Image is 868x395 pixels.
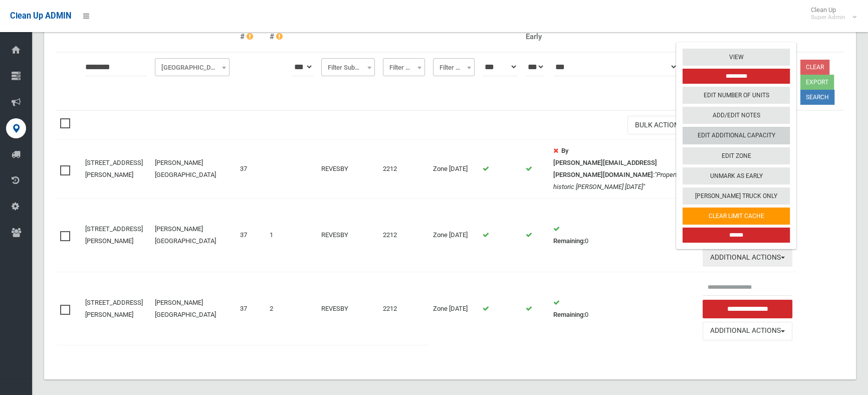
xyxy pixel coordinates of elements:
[317,199,379,272] td: REVESBY
[151,272,236,345] td: [PERSON_NAME][GEOGRAPHIC_DATA]
[151,140,236,199] td: [PERSON_NAME][GEOGRAPHIC_DATA]
[429,140,478,199] td: Zone [DATE]
[270,24,284,41] h4: Unit #
[266,199,288,272] td: 1
[553,311,585,318] strong: Remaining:
[379,140,429,199] td: 2212
[379,272,429,345] td: 2212
[433,24,474,33] h4: Zone
[683,187,790,205] a: [PERSON_NAME] Truck Only
[266,272,288,345] td: 2
[321,58,375,76] span: Filter Suburb
[429,272,478,345] td: Zone [DATE]
[683,167,790,184] a: Unmark As Early
[800,24,840,33] h4: Actions
[549,199,699,272] td: 0
[436,61,472,75] span: Filter Zone
[379,199,429,272] td: 2212
[157,61,227,75] span: Filter Street
[627,116,695,134] button: Bulk Actions
[85,299,143,318] a: [STREET_ADDRESS][PERSON_NAME]
[683,107,790,124] a: Add/Edit Notes
[549,272,699,345] td: 0
[292,24,313,33] h4: MUD?
[429,199,478,272] td: Zone [DATE]
[317,140,379,199] td: REVESBY
[683,87,790,104] a: Edit Number of Units
[483,24,518,33] h4: Confirmed
[703,322,792,340] button: Additional Actions
[549,140,699,199] td: :
[433,58,474,76] span: Filter Zone
[236,199,265,272] td: 37
[240,24,261,41] h4: Street #
[683,147,790,164] a: Edit Zone
[800,75,834,90] button: Export
[383,58,425,76] span: Filter Postcode
[800,60,829,75] a: Clear
[553,24,695,33] h4: Allowed
[806,6,855,21] span: Clean Up
[385,61,423,75] span: Filter Postcode
[236,272,265,345] td: 37
[683,49,790,66] a: View
[703,248,792,267] button: Additional Actions
[10,11,71,21] span: Clean Up ADMIN
[324,61,372,75] span: Filter Suburb
[317,272,379,345] td: REVESBY
[683,208,790,225] a: Clear Limit Cache
[703,24,792,33] h4: Per Page
[151,199,236,272] td: [PERSON_NAME][GEOGRAPHIC_DATA]
[383,24,425,33] h4: Postcode
[526,24,545,41] h4: Is Early
[236,140,265,199] td: 37
[85,225,143,245] a: [STREET_ADDRESS][PERSON_NAME]
[155,24,232,33] h4: Street
[321,24,375,33] h4: Suburb
[553,147,657,178] strong: By [PERSON_NAME][EMAIL_ADDRESS][PERSON_NAME][DOMAIN_NAME]
[85,24,147,33] h4: Address
[683,127,790,144] a: Edit Additional Capacity
[155,58,230,76] span: Filter Street
[811,14,845,21] small: Super Admin
[800,90,834,105] button: Search
[85,159,143,178] a: [STREET_ADDRESS][PERSON_NAME]
[553,237,585,245] strong: Remaining:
